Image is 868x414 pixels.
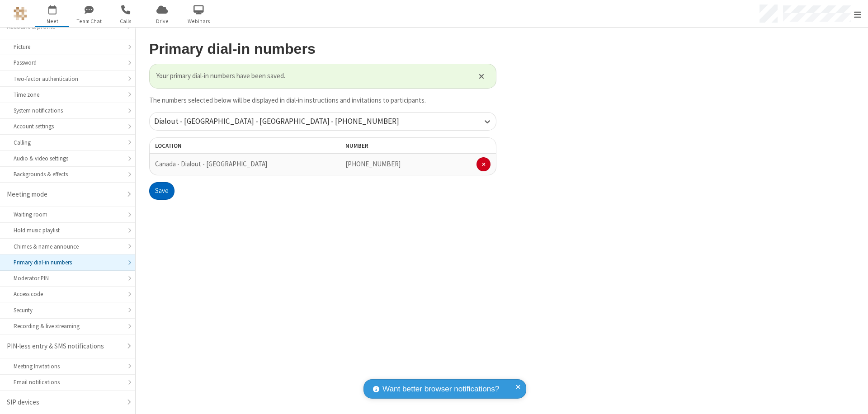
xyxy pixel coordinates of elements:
th: Location [149,137,288,154]
div: Security [14,306,122,315]
span: Drive [145,17,179,25]
div: Primary dial-in numbers [14,258,122,267]
div: Picture [14,42,122,51]
div: Waiting room [14,210,122,219]
div: Account settings [14,122,122,131]
div: PIN-less entry & SMS notifications [7,341,122,352]
span: [PHONE_NUMBER] [345,160,401,168]
button: Save [149,182,175,200]
div: System notifications [14,106,122,115]
div: Calling [14,138,122,147]
span: Team Chat [72,17,106,25]
span: Want better browser notifications? [382,383,499,395]
div: Audio & video settings [14,154,122,163]
div: Email notifications [14,378,122,386]
span: Meet [35,17,69,25]
div: Access code [14,290,122,298]
div: Chimes & name announce [14,242,122,251]
button: Close alert [474,69,489,83]
div: Backgrounds & effects [14,170,122,179]
div: Password [14,58,122,67]
span: Your primary dial-in numbers have been saved. [156,71,467,81]
div: Hold music playlist [14,226,122,235]
p: The numbers selected below will be displayed in dial-in instructions and invitations to participa... [149,95,496,106]
div: Recording & live streaming [14,322,122,330]
span: Dialout - [GEOGRAPHIC_DATA] - [GEOGRAPHIC_DATA] - [PHONE_NUMBER] [154,116,399,126]
iframe: Chat [845,390,861,408]
th: Number [340,137,496,154]
h2: Primary dial-in numbers [149,41,496,57]
div: Time zone [14,90,122,99]
div: Meeting mode [7,189,122,200]
td: Canada - Dialout - [GEOGRAPHIC_DATA] [149,154,288,175]
div: SIP devices [7,397,122,408]
span: Calls [108,17,142,25]
div: Moderator PIN [14,274,122,282]
img: QA Selenium DO NOT DELETE OR CHANGE [14,7,27,20]
div: Meeting Invitations [14,362,122,371]
div: Two-factor authentication [14,75,122,83]
span: Webinars [182,17,216,25]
